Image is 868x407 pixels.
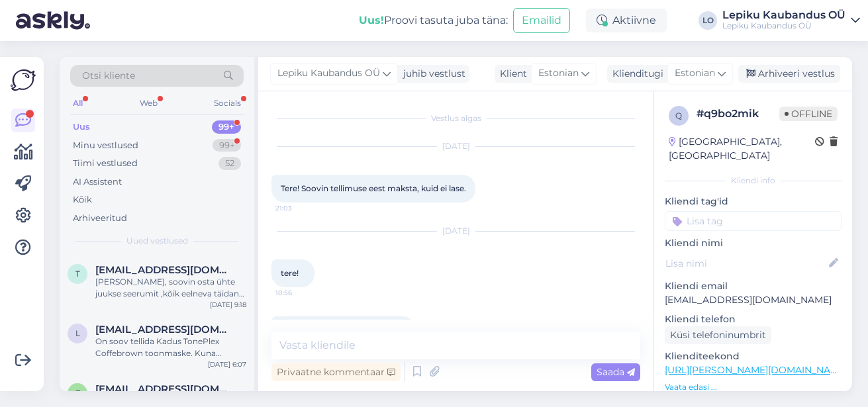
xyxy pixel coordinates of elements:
div: Arhiveeri vestlus [738,65,840,83]
span: Offline [779,107,838,121]
p: [EMAIL_ADDRESS][DOMAIN_NAME] [665,293,842,307]
div: Küsi telefoninumbrit [665,326,771,344]
div: 99+ [213,139,241,152]
div: Lepiku Kaubandus OÜ [722,10,845,21]
div: AI Assistent [73,175,122,189]
div: Kõik [73,193,92,206]
span: Lepiku Kaubandus OÜ [277,66,380,81]
div: Tiimi vestlused [73,157,138,170]
div: [DATE] [271,140,640,152]
div: juhib vestlust [398,67,465,81]
div: [GEOGRAPHIC_DATA], [GEOGRAPHIC_DATA] [669,135,815,163]
div: [DATE] [271,225,640,237]
b: Uus! [359,14,384,26]
span: Otsi kliente [82,69,135,83]
span: q [675,111,682,120]
span: Tere! Soovin tellimuse eest maksta, kuid ei lase. [281,183,466,193]
div: Arhiveeritud [73,212,127,225]
p: Kliendi telefon [665,312,842,326]
p: Vaata edasi ... [665,381,842,393]
div: Aktiivne [586,9,667,32]
span: geteveeris@gmail.com [95,383,233,395]
p: Kliendi email [665,279,842,293]
div: Kliendi info [665,175,842,187]
div: 99+ [212,120,241,134]
span: Estonian [538,66,579,81]
div: [PERSON_NAME], soovin osta ühte juukse seerumit ,kõik eelneva täidan ära ,aga mul pole sooduskood... [95,276,246,300]
span: 21:03 [275,203,325,213]
span: Saada [597,366,635,378]
div: Privaatne kommentaar [271,363,401,381]
div: Klient [495,67,527,81]
span: triinupoopuu@gmail.com [95,264,233,276]
div: # q9bo2mik [697,106,779,122]
input: Lisa nimi [665,256,826,271]
span: 10:56 [275,288,325,298]
div: Web [137,95,160,112]
span: tere! [281,268,299,278]
span: Estonian [675,66,715,81]
span: Uued vestlused [126,235,188,247]
p: Kliendi nimi [665,236,842,250]
div: [DATE] 6:07 [208,359,246,369]
div: On soov tellida Kadus TonePlex Coffebrown toonmaske. Kuna saadavus piiratud siis kas 6tk saaksite... [95,336,246,359]
span: g [75,388,81,398]
div: LO [699,11,717,30]
div: Proovi tasuta juba täna: [359,13,508,28]
span: l [75,328,80,338]
a: Lepiku Kaubandus OÜLepiku Kaubandus OÜ [722,10,860,31]
div: 52 [218,157,241,170]
div: Socials [211,95,244,112]
img: Askly Logo [11,68,36,93]
div: [DATE] 9:18 [210,300,246,310]
span: t [75,269,80,279]
div: Uus [73,120,90,134]
input: Lisa tag [665,211,842,231]
div: Klienditugi [607,67,663,81]
p: Kliendi tag'id [665,195,842,208]
span: liis.sooaar@gmail.com [95,324,233,336]
button: Emailid [513,8,570,33]
p: Klienditeekond [665,349,842,363]
div: All [70,95,85,112]
div: Lepiku Kaubandus OÜ [722,21,845,31]
div: Vestlus algas [271,113,640,124]
div: Minu vestlused [73,139,138,152]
